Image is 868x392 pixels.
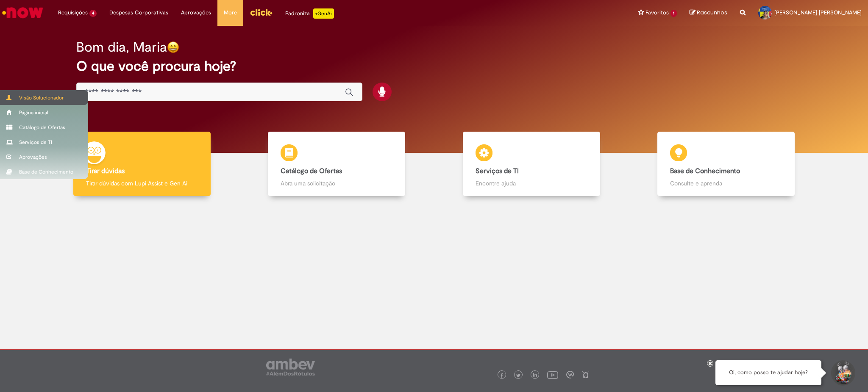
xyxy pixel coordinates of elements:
[566,371,574,378] img: logo_footer_workplace.png
[830,360,855,386] button: Iniciar Conversa de Suporte
[629,132,824,196] a: Base de Conhecimento Consulte e aprenda
[89,10,97,17] span: 4
[285,8,334,19] div: Padroniza
[500,373,504,378] img: logo_footer_facebook.png
[281,179,392,188] p: Abra uma solicitação
[697,8,727,17] span: Rascunhos
[670,179,782,188] p: Consulte e aprenda
[239,132,434,196] a: Catálogo de Ofertas Abra uma solicitação
[281,167,342,175] b: Catálogo de Ofertas
[516,373,520,378] img: logo_footer_twitter.png
[86,179,198,188] p: Tirar dúvidas com Lupi Assist e Gen Ai
[476,179,587,188] p: Encontre ajuda
[476,167,519,175] b: Serviços de TI
[533,373,537,378] img: logo_footer_linkedin.png
[76,40,167,55] h2: Bom dia, Maria
[266,359,315,375] img: logo_footer_ambev_rotulo_gray.png
[313,8,334,19] p: +GenAi
[45,132,239,196] a: Tirar dúvidas Tirar dúvidas com Lupi Assist e Gen Ai
[58,8,88,17] span: Requisições
[1,4,45,21] img: ServiceNow
[670,167,740,175] b: Base de Conhecimento
[76,59,792,74] h2: O que você procura hoje?
[224,8,237,17] span: More
[582,371,590,378] img: logo_footer_naosei.png
[181,8,211,17] span: Aprovações
[250,6,273,19] img: click_logo_yellow_360x200.png
[715,360,821,385] div: Oi, como posso te ajudar hoje?
[670,10,677,17] span: 1
[434,132,629,196] a: Serviços de TI Encontre ajuda
[645,8,669,17] span: Favoritos
[86,167,125,175] b: Tirar dúvidas
[547,369,558,380] img: logo_footer_youtube.png
[109,8,168,17] span: Despesas Corporativas
[774,9,862,16] span: [PERSON_NAME] [PERSON_NAME]
[167,41,179,53] img: happy-face.png
[690,9,727,17] a: Rascunhos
